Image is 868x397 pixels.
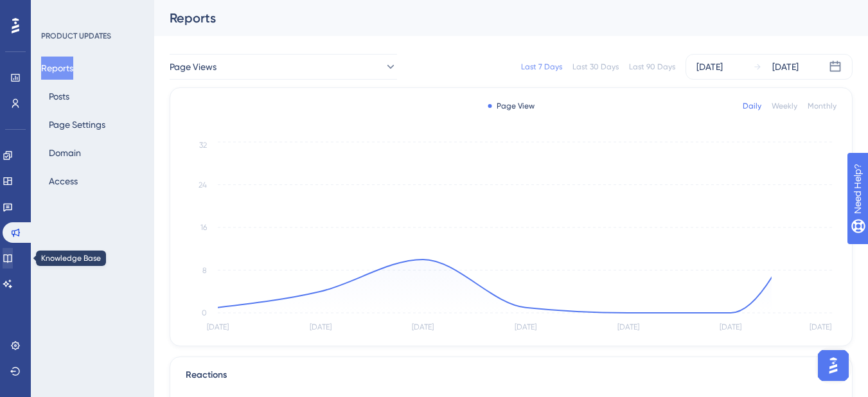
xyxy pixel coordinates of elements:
[488,101,535,111] div: Page View
[808,101,837,111] div: Monthly
[720,322,741,331] tspan: [DATE]
[696,59,723,75] div: [DATE]
[412,322,434,331] tspan: [DATE]
[521,62,562,72] div: Last 7 Days
[199,141,207,150] tspan: 32
[814,346,853,385] iframe: UserGuiding AI Assistant Launcher
[617,322,639,331] tspan: [DATE]
[41,85,77,108] button: Posts
[810,322,831,331] tspan: [DATE]
[629,62,675,72] div: Last 90 Days
[515,322,536,331] tspan: [DATE]
[41,170,85,193] button: Access
[772,59,799,75] div: [DATE]
[186,367,837,383] div: Reactions
[30,3,80,19] span: Need Help?
[170,59,217,75] span: Page Views
[743,101,761,111] div: Daily
[41,31,111,41] div: PRODUCT UPDATES
[199,181,207,190] tspan: 24
[41,113,113,136] button: Page Settings
[772,101,797,111] div: Weekly
[41,141,89,164] button: Domain
[202,308,207,317] tspan: 0
[200,223,207,232] tspan: 16
[170,9,820,27] div: Reports
[170,54,397,80] button: Page Views
[207,322,229,331] tspan: [DATE]
[41,57,73,80] button: Reports
[572,62,619,72] div: Last 30 Days
[310,322,332,331] tspan: [DATE]
[202,266,207,275] tspan: 8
